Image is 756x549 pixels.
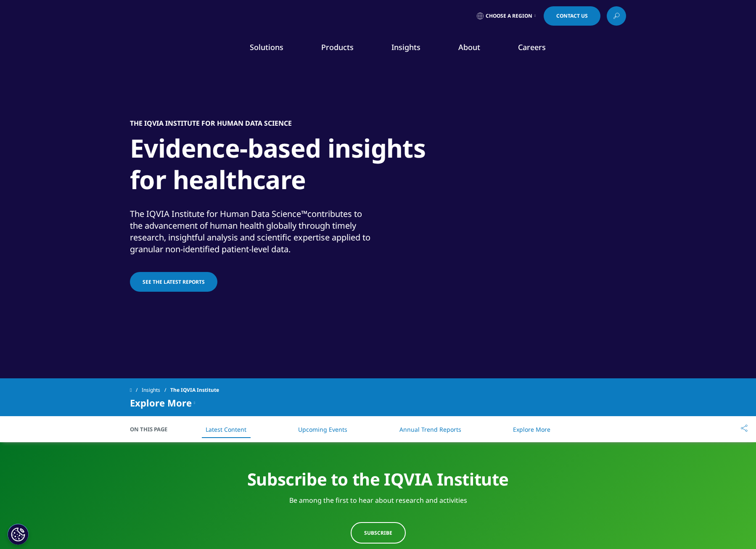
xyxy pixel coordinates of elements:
img: IQVIA Healthcare Information Technology and Pharma Clinical Research Company [130,43,197,55]
div: Subscribe to the IQVIA Institute [216,463,540,490]
span: On This Page [130,425,176,433]
a: Contact Us [544,6,600,26]
a: Subscribe [351,522,406,544]
a: Explore More [513,425,550,433]
span: The IQVIA Institute [170,383,219,398]
span: ™ [301,208,307,219]
a: Insights [142,383,170,398]
span: Choose a Region [486,13,532,19]
a: See the latest reports [130,272,217,292]
a: Solutions [250,42,283,52]
h1: Evidence-based insights for healthcare [130,132,445,201]
span: Subscribe [364,529,392,536]
div: The IQVIA Institute for Human Data Science contributes to the advancement of human health globall... [130,208,376,255]
button: Cookies Settings [8,524,29,545]
a: Annual Trend Reports [399,425,461,433]
span: Contact Us [556,13,588,18]
a: Products [321,42,354,52]
a: Latest Content [206,425,246,433]
nav: Primary [201,29,626,69]
a: About [458,42,480,52]
h5: The IQVIA Institute for Human Data Science [130,119,292,127]
a: Upcoming Events [298,425,347,433]
span: See the latest reports [143,278,205,285]
a: Insights [391,42,420,52]
a: Careers [518,42,546,52]
div: Be among the first to hear about research and activities [216,490,540,505]
span: Explore More [130,398,192,408]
